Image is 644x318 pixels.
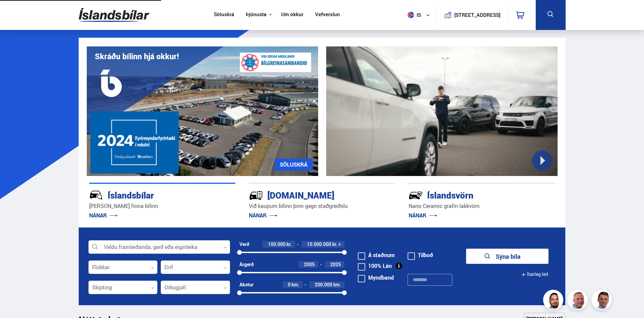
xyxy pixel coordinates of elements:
img: nhp88E3Fdnt1Opn2.png [544,291,564,311]
a: Söluskrá [214,11,234,19]
a: SÖLUSKRÁ [274,158,313,171]
a: Vefverslun [315,11,340,19]
span: km. [292,282,299,287]
button: [STREET_ADDRESS] [457,12,498,18]
div: Verð [239,242,249,247]
span: 2025 [330,261,341,268]
div: Akstur [239,282,254,287]
div: [DOMAIN_NAME] [249,189,371,201]
a: NÁNAR [409,212,437,219]
button: is [405,5,435,25]
button: Þjónusta [246,11,266,18]
p: Nano Ceramic grafín lakkvörn [409,202,555,210]
button: Ítarleg leit [521,267,548,282]
img: FbJEzSuNWCJXmdc-.webp [593,291,613,311]
span: kr. [332,242,337,247]
a: NÁNAR [249,212,277,219]
label: Á staðnum [358,252,395,258]
button: Sýna bíla [466,249,548,264]
span: 2005 [304,261,315,268]
a: [STREET_ADDRESS] [439,5,504,25]
h1: Skráðu bílinn hjá okkur! [95,52,179,61]
img: G0Ugv5HjCgRt.svg [79,4,149,26]
img: JRvxyua_JYH6wB4c.svg [89,188,103,202]
p: Við kaupum bílinn þinn gegn staðgreiðslu [249,202,395,210]
span: kr. [287,242,292,247]
img: siFngHWaQ9KaOqBr.png [568,291,589,311]
span: 100.000 [268,241,286,247]
label: 100% Lán [358,263,392,269]
a: NÁNAR [89,212,118,219]
div: Íslandsbílar [89,189,212,201]
span: is [405,12,422,18]
img: eKx6w-_Home_640_.png [87,46,318,176]
span: 0 [288,281,291,288]
span: + [338,242,341,247]
label: Myndband [358,275,394,280]
span: km. [333,282,341,287]
div: Árgerð [239,262,254,267]
img: tr5P-W3DuiFaO7aO.svg [249,188,263,202]
span: 10.000.000 [307,241,331,247]
img: -Svtn6bYgwAsiwNX.svg [409,188,423,202]
p: [PERSON_NAME] finna bílinn [89,202,235,210]
label: Tilboð [408,252,433,258]
a: Um okkur [281,11,303,19]
img: svg+xml;base64,PHN2ZyB4bWxucz0iaHR0cDovL3d3dy53My5vcmcvMjAwMC9zdmciIHdpZHRoPSI1MTIiIGhlaWdodD0iNT... [408,12,414,18]
span: 200.000 [315,281,332,288]
div: Íslandsvörn [409,189,531,201]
